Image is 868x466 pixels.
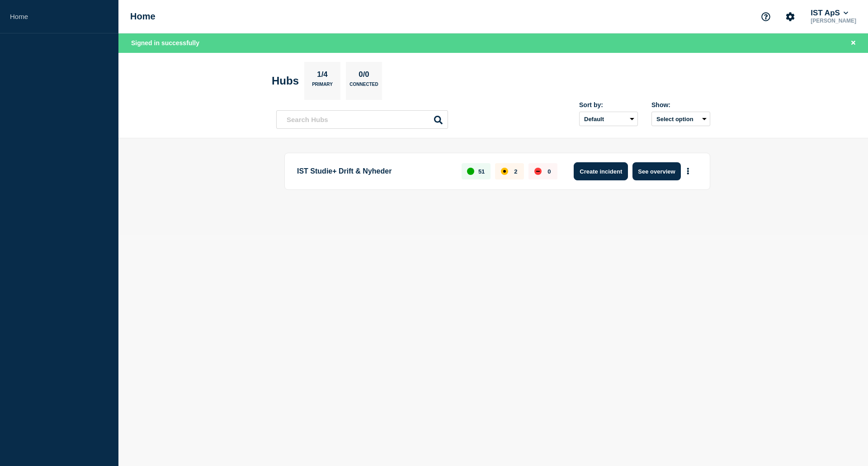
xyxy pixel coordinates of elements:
p: 0 [547,168,551,175]
button: Account settings [781,7,800,26]
button: See overview [632,162,680,180]
button: Close banner [848,38,859,48]
span: Signed in successfully [131,39,199,47]
button: Create incident [574,162,628,180]
p: [PERSON_NAME] [809,18,858,24]
p: 0/0 [355,70,373,82]
select: Sort by [579,112,638,126]
div: Show: [651,101,710,108]
button: More actions [682,163,694,180]
div: down [534,168,542,175]
button: Support [756,7,775,26]
h1: Home [130,11,156,22]
div: affected [501,168,508,175]
button: IST ApS [809,9,850,18]
p: Connected [349,82,378,91]
button: Select option [651,112,710,126]
div: Sort by: [579,101,638,108]
p: IST Studie+ Drift & Nyheder [297,162,451,180]
h2: Hubs [272,75,299,87]
p: 51 [478,168,485,175]
div: up [467,168,474,175]
p: 1/4 [314,70,331,82]
p: 2 [514,168,517,175]
input: Search Hubs [276,110,448,129]
p: Primary [312,82,333,91]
